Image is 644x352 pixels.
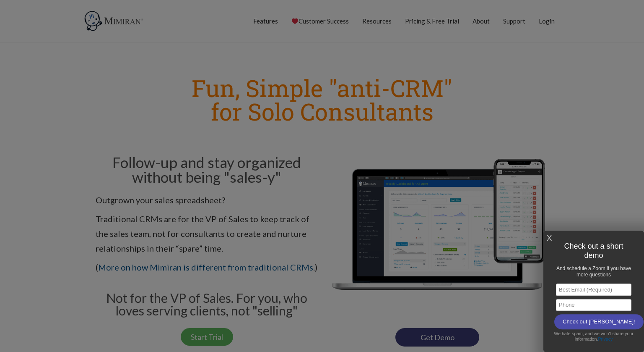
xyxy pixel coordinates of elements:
[552,329,636,344] div: We hate spam, and we won't share your information.
[552,263,635,280] h1: And schedule a Zoom if you have more questions
[547,231,552,245] a: X
[556,299,631,311] input: Phone
[556,284,631,296] input: Best Email (Required)
[552,239,635,263] h1: Check out a short demo
[598,336,613,341] a: Privacy
[554,314,644,329] input: Check out [PERSON_NAME]!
